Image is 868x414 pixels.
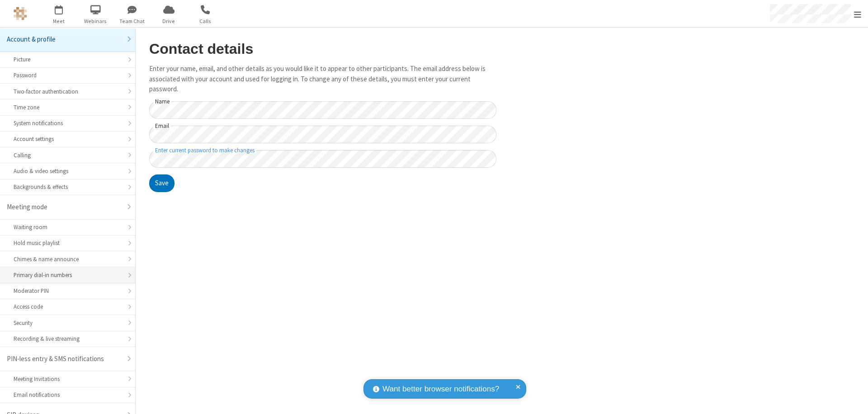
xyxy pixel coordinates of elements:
[14,167,122,175] div: Audio & video settings
[189,17,222,25] span: Calls
[14,334,122,343] div: Recording & live streaming
[14,239,122,247] div: Hold music playlist
[14,390,122,399] div: Email notifications
[115,17,149,25] span: Team Chat
[14,135,122,143] div: Account settings
[14,7,27,20] img: QA Selenium DO NOT DELETE OR CHANGE
[7,202,122,212] div: Meeting mode
[149,64,496,94] p: Enter your name, email, and other details as you would like it to appear to other participants. T...
[14,255,122,263] div: Chimes & name announce
[149,174,175,193] button: Save
[382,383,499,395] span: Want better browser notifications?
[149,150,496,168] input: Enter current password to make changes
[14,87,122,96] div: Two-factor authentication
[14,302,122,311] div: Access code
[14,183,122,191] div: Backgrounds & effects
[14,287,122,295] div: Moderator PIN
[14,319,122,327] div: Security
[14,375,122,383] div: Meeting Invitations
[14,271,122,279] div: Primary dial-in numbers
[152,17,186,25] span: Drive
[79,17,113,25] span: Webinars
[149,101,496,119] input: Name
[149,126,496,143] input: Email
[14,55,122,64] div: Picture
[14,119,122,127] div: System notifications
[7,34,122,45] div: Account & profile
[14,151,122,160] div: Calling
[14,71,122,80] div: Password
[14,103,122,112] div: Time zone
[14,223,122,231] div: Waiting room
[845,390,861,408] iframe: Chat
[42,17,76,25] span: Meet
[149,41,496,57] h2: Contact details
[7,354,122,364] div: PIN-less entry & SMS notifications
